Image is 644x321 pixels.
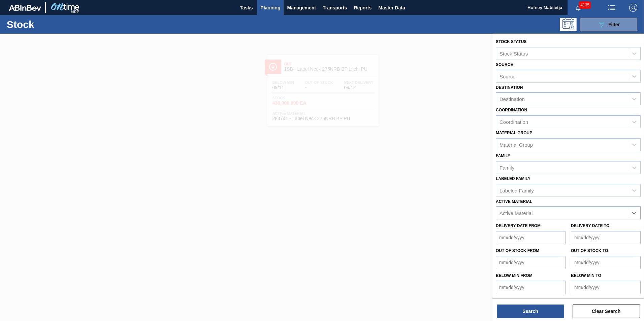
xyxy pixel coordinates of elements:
label: Below Min from [496,273,533,278]
img: Logout [629,4,637,12]
span: Tasks [239,4,254,12]
img: userActions [608,4,616,12]
div: Stock Status [500,50,528,56]
span: Transports [323,4,347,12]
label: Labeled Family [496,176,530,181]
label: Family [496,153,510,158]
input: mm/dd/yyyy [571,256,641,269]
label: Below Min to [571,273,601,278]
input: mm/dd/yyyy [496,281,566,294]
span: Filter [608,22,620,27]
label: Coordination [496,108,527,112]
h1: Stock [7,21,107,28]
label: Delivery Date to [571,223,609,228]
label: Out of Stock to [571,248,608,253]
span: Management [287,4,316,12]
span: Master Data [378,4,405,12]
div: Family [500,165,514,170]
div: Coordination [500,119,528,125]
input: mm/dd/yyyy [571,281,641,294]
input: mm/dd/yyyy [496,256,566,269]
label: Active Material [496,199,532,204]
span: Reports [354,4,372,12]
label: Destination [496,85,523,90]
label: Stock Status [496,39,526,44]
label: Delivery Date from [496,223,541,228]
button: Notifications [568,3,589,12]
label: Out of Stock from [496,248,539,253]
label: Source [496,62,513,67]
div: Material Group [500,142,533,147]
div: Destination [500,96,525,102]
div: Programming: no user selected [560,18,577,31]
input: mm/dd/yyyy [496,231,566,244]
div: Active Material [500,210,533,216]
img: TNhmsLtSVTkK8tSr43FrP2fwEKptu5GPRR3wAAAABJRU5ErkJggg== [9,5,41,11]
span: Planning [260,4,280,12]
button: Filter [580,18,637,31]
label: Material Group [496,131,532,135]
span: 4135 [579,1,591,9]
div: Labeled Family [500,187,534,193]
div: Source [500,73,516,79]
input: mm/dd/yyyy [571,231,641,244]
